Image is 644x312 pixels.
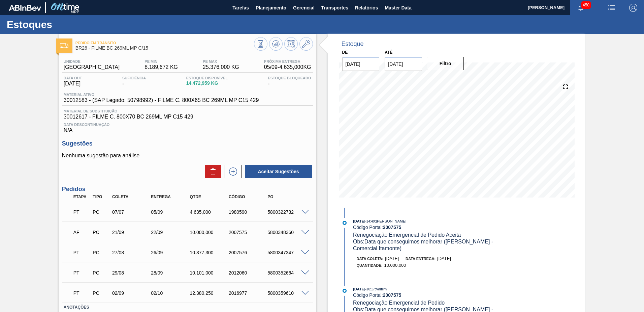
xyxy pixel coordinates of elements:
span: PE MAX [203,59,239,63]
div: 4.635,000 [188,209,232,215]
strong: 2007575 [383,292,401,298]
input: dd/mm/yyyy [342,57,380,71]
span: : [PERSON_NAME] [375,219,407,223]
div: Excluir Sugestões [202,165,221,178]
span: - 14:49 [365,219,375,223]
div: 29/08/2025 [110,270,154,276]
div: 2012060 [227,270,270,276]
div: 12.380,250 [188,290,232,296]
div: - [266,76,313,87]
img: atual [343,221,347,225]
div: 5800347347 [266,250,309,255]
div: 27/08/2025 [110,250,154,255]
div: 5800348360 [266,230,309,235]
div: 22/09/2025 [149,230,193,235]
div: 2007576 [227,250,270,255]
img: TNhmsLtSVTkK8tSr43FrP2fwEKptu5GPRR3wAAAABJRU5ErkJggg== [9,5,41,11]
button: Aceitar Sugestões [245,165,312,178]
span: Relatórios [355,4,378,12]
p: PT [73,250,90,255]
span: Renegociação Emergencial de Pedido Aceita [353,232,461,238]
span: 05/09 - 4.635,000 KG [264,64,311,70]
label: Até [385,50,392,55]
span: [DATE] [353,219,365,223]
button: Ir ao Master Data / Geral [299,37,313,51]
button: Programar Estoque [284,37,298,51]
span: Estoque Disponível [186,76,228,80]
span: [DATE] [64,81,82,87]
span: 10.000,000 [384,263,406,268]
div: 5800352664 [266,270,309,276]
span: Quantidade : [357,263,383,267]
span: Renegociação Emergencial de Pedido [353,300,445,306]
div: 2007575 [227,230,270,235]
span: Tarefas [232,4,249,12]
span: Data Descontinuação [64,123,311,127]
div: 1980590 [227,209,270,215]
span: [GEOGRAPHIC_DATA] [64,64,120,70]
p: AF [73,230,90,235]
div: Pedido de Compra [91,230,111,235]
div: Qtde [188,194,232,199]
span: 25.376,000 KG [203,64,239,70]
div: 07/07/2025 [110,209,154,215]
span: 450 [581,1,591,9]
img: userActions [608,4,616,12]
input: dd/mm/yyyy [385,57,422,71]
div: Entrega [149,194,193,199]
div: 2016977 [227,290,270,296]
span: Data coleta: [357,257,384,261]
div: Pedido em Trânsito [72,245,92,260]
div: Pedido de Compra [91,209,111,215]
div: 21/09/2025 [110,230,154,235]
strong: 2007575 [383,225,401,230]
span: Material de Substituição [64,109,311,113]
button: Visão Geral dos Estoques [254,37,267,51]
span: Gerencial [293,4,315,12]
div: 5800359610 [266,290,309,296]
p: PT [73,270,90,276]
div: Código Portal: [353,225,513,230]
div: 05/09/2025 [149,209,193,215]
span: Data entrega: [406,257,436,261]
h3: Sugestões [62,140,313,147]
div: Código Portal: [353,292,513,298]
img: atual [343,289,347,293]
div: 26/09/2025 [149,250,193,255]
div: PO [266,194,309,199]
label: De [342,50,348,55]
span: Suficiência [122,76,146,80]
div: 10.000,000 [188,230,232,235]
span: Estoque Bloqueado [268,76,311,80]
div: - [121,76,148,87]
div: Pedido de Compra [91,250,111,255]
div: Código [227,194,270,199]
p: PT [73,209,90,215]
span: Próxima Entrega [264,59,311,63]
span: PE MIN [144,59,178,63]
div: Pedido de Compra [91,290,111,296]
div: Pedido em Trânsito [72,205,92,219]
span: 30012583 - (SAP Legado: 50798992) - FILME C. 800X65 BC 269ML MP C15 429 [64,97,259,103]
button: Notificações [570,3,591,12]
span: Material ativo [64,93,259,97]
div: 5800322732 [266,209,309,215]
span: Planejamento [256,4,286,12]
div: Estoque [342,41,364,48]
span: : Valfilm [375,287,387,291]
div: Pedido de Compra [91,270,111,276]
span: Transportes [321,4,348,12]
span: 8.189,672 KG [144,64,178,70]
img: Ícone [60,43,68,48]
span: BR26 - FILME BC 269ML MP C/15 [75,46,254,51]
div: Etapa [72,194,92,199]
div: 10.101,000 [188,270,232,276]
span: [DATE] [385,256,399,261]
div: Coleta [110,194,154,199]
div: Tipo [91,194,111,199]
span: [DATE] [353,287,365,291]
div: 02/09/2025 [110,290,154,296]
p: Nenhuma sugestão para análise [62,153,313,159]
div: 10.377,300 [188,250,232,255]
div: 28/09/2025 [149,270,193,276]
